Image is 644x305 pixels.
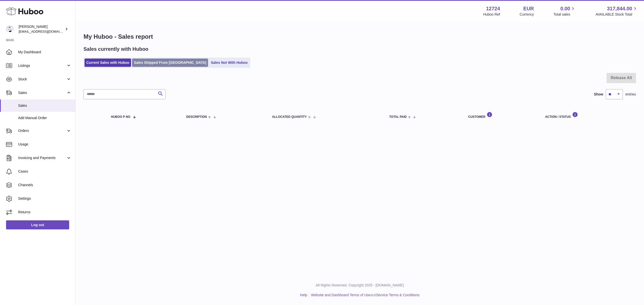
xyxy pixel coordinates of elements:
a: Website and Dashboard Terms of Use [311,293,370,297]
span: Orders [18,128,66,133]
a: 317,844.00 AVAILABLE Stock Total [595,5,638,17]
span: Settings [18,196,71,201]
a: Sales Not With Huboo [209,59,249,67]
span: AVAILABLE Stock Total [595,12,638,17]
span: Description [186,115,207,119]
span: ALLOCATED Quantity [272,115,307,119]
label: Show [594,92,603,97]
span: Usage [18,142,71,147]
a: Log out [6,220,69,229]
span: Add Manual Order [18,116,71,120]
span: Listings [18,63,66,68]
span: Sales [18,90,66,95]
span: Total sales [553,12,576,17]
span: Stock [18,77,66,82]
strong: 12724 [486,5,500,12]
span: Huboo P no [111,115,130,119]
img: internalAdmin-12724@internal.huboo.com [6,25,14,33]
span: 317,844.00 [607,5,632,12]
span: Channels [18,183,71,187]
div: Action / Status [545,112,631,119]
a: Current Sales with Huboo [85,59,131,67]
span: entries [625,92,636,97]
a: 0.00 Total sales [553,5,576,17]
li: and [309,293,419,297]
span: My Dashboard [18,50,71,55]
h2: Sales currently with Huboo [84,46,148,53]
a: Help [300,293,307,297]
div: Huboo Ref [483,12,500,17]
div: Customer [468,112,535,119]
span: Cases [18,169,71,174]
span: Total paid [389,115,407,119]
span: [EMAIL_ADDRESS][DOMAIN_NAME] [19,29,74,33]
span: Returns [18,210,71,215]
a: Service Terms & Conditions [376,293,420,297]
span: Sales [18,103,71,108]
a: Sales Shipped From [GEOGRAPHIC_DATA] [132,59,208,67]
span: 0.00 [560,5,570,12]
span: Invoicing and Payments [18,156,66,160]
strong: EUR [523,5,534,12]
p: All Rights Reserved. Copyright 2025 - [DOMAIN_NAME] [79,283,640,288]
div: Currency [520,12,534,17]
div: [PERSON_NAME] [19,24,64,34]
h1: My Huboo - Sales report [84,33,636,41]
